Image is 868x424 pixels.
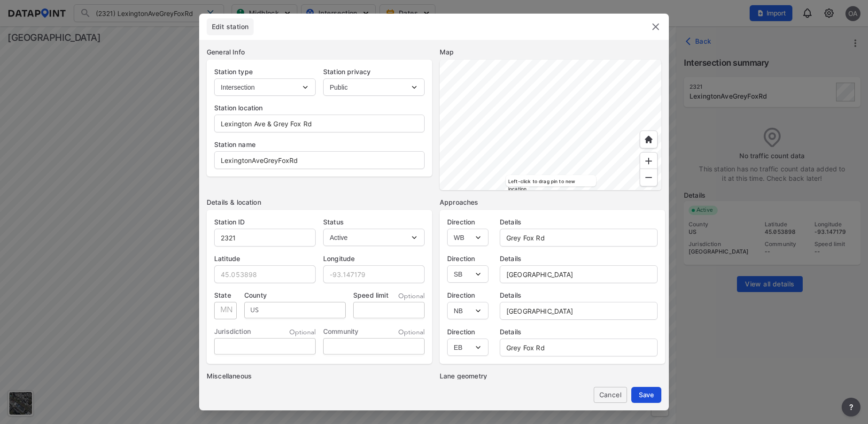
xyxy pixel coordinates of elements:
label: Lane geometry [440,371,661,381]
label: Miscellaneous [207,371,432,381]
div: full width tabs example [207,18,257,35]
label: Latitude [214,254,316,263]
label: Direction [447,291,488,300]
label: Community [323,327,358,336]
label: Direction [447,327,488,337]
span: Optional [398,292,425,301]
label: Details [500,291,658,300]
span: Edit station [207,22,254,31]
div: Details & location [207,198,432,207]
button: Cancel [594,387,627,403]
label: Details [500,254,658,263]
img: close.efbf2170.svg [650,21,661,32]
div: Map [440,47,661,57]
div: General Info [207,47,432,57]
span: Save [639,390,654,400]
span: Optional [289,328,316,337]
label: Direction [447,254,488,263]
label: Station name [214,140,425,149]
label: Station location [214,103,425,113]
label: State [214,291,237,300]
label: Longitude [323,254,425,263]
label: County [244,291,346,300]
span: Optional [398,328,425,337]
button: Save [631,387,661,403]
span: Cancel [601,390,620,400]
label: Status [323,217,425,227]
button: more [842,398,860,416]
span: ? [847,401,855,413]
label: Station ID [214,217,316,227]
div: Approaches [440,198,661,207]
label: Station type [214,67,316,77]
label: Station privacy [323,67,425,77]
label: Jurisdiction [214,327,251,336]
label: Direction [447,217,488,227]
label: Details [500,217,658,227]
label: Speed limit [353,291,388,300]
label: Details [500,327,658,337]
